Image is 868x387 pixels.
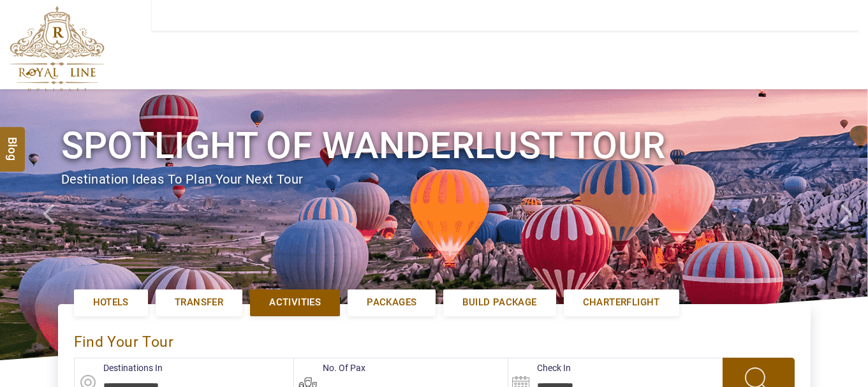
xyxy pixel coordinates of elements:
a: Activities [250,289,340,316]
a: Transfer [156,289,242,316]
label: No. Of Pax [294,361,365,374]
span: Build Package [462,296,536,309]
span: Hotels [93,296,129,309]
div: find your Tour [74,320,795,358]
a: Packages [348,289,436,316]
span: Activities [269,296,321,309]
a: Build Package [443,289,555,316]
label: Destinations In [75,361,163,374]
span: Blog [4,136,21,147]
span: Transfer [175,296,223,309]
span: Charterflight [583,296,660,309]
span: Packages [367,296,416,309]
a: Hotels [74,289,148,316]
a: Charterflight [564,289,679,316]
label: Check In [508,361,571,374]
img: The Royal Line Holidays [10,6,105,92]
